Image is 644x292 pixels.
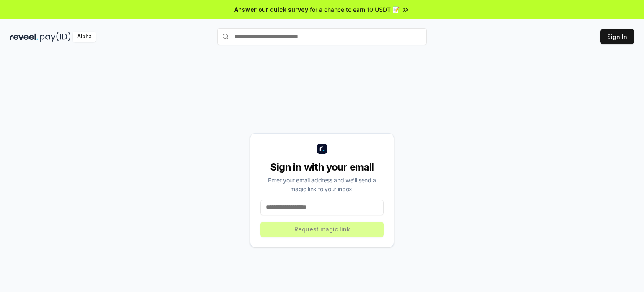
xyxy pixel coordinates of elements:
span: Answer our quick survey [234,5,308,14]
img: reveel_dark [10,32,38,42]
span: for a chance to earn 10 USDT 📝 [310,5,400,14]
img: pay_id [40,32,71,42]
div: Sign in with your email [260,160,384,174]
button: Sign In [600,29,634,44]
img: logo_small [317,144,327,154]
div: Alpha [73,32,96,42]
div: Enter your email address and we’ll send a magic link to your inbox. [260,176,384,193]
